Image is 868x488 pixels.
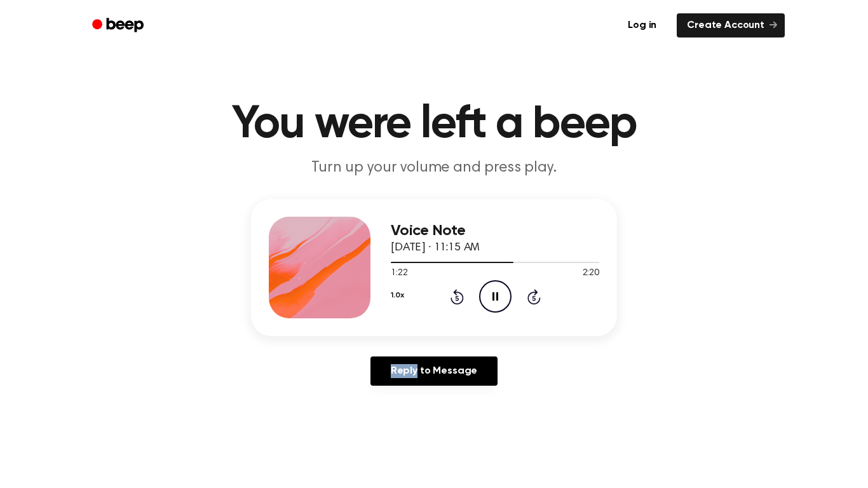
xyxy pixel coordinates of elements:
h1: You were left a beep [109,102,759,147]
a: Reply to Message [370,356,498,386]
h3: Voice Note [391,222,599,240]
span: [DATE] · 11:15 AM [391,242,480,254]
span: 1:22 [391,267,407,280]
p: Turn up your volume and press play. [190,158,678,179]
a: Create Account [677,13,785,37]
button: 1.0x [391,285,403,306]
span: 2:20 [583,267,599,280]
a: Log in [615,11,669,40]
a: Beep [83,13,155,38]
